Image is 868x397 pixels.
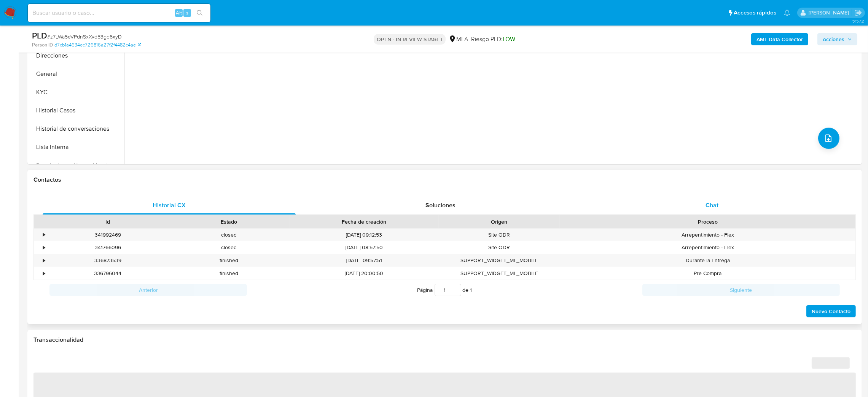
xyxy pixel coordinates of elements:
[43,270,45,277] div: •
[153,201,186,210] span: Historial CX
[560,254,855,267] div: Durante la Entrega
[43,257,45,264] div: •
[290,254,438,267] div: [DATE] 09:57:51
[817,33,857,45] button: Acciones
[503,35,515,43] span: LOW
[29,65,124,83] button: General
[54,42,141,48] a: d7cb1a4634ec726816a27f2f4482c4ae
[47,229,169,241] div: 341992469
[809,9,852,16] p: abril.medzovich@mercadolibre.com
[751,33,808,45] button: AML Data Collector
[449,35,468,43] div: MLA
[290,229,438,241] div: [DATE] 09:12:53
[374,34,446,45] p: OPEN - IN REVIEW STAGE I
[565,218,850,226] div: Proceso
[192,8,207,18] button: search-icon
[32,29,47,42] b: PLD
[806,305,856,317] button: Nuevo Contacto
[29,156,124,174] button: Restricciones Nuevo Mundo
[169,254,290,267] div: finished
[33,336,856,344] h1: Transaccionalidad
[439,254,560,267] div: SUPPORT_WIDGET_ML_MOBILE
[439,241,560,254] div: Site ODR
[439,267,560,280] div: SUPPORT_WIDGET_ML_MOBILE
[29,46,124,65] button: Direcciones
[49,284,247,296] button: Anterior
[295,218,433,226] div: Fecha de creación
[417,284,472,296] span: Página de
[852,18,864,24] span: 3.157.2
[823,33,844,45] span: Acciones
[854,9,862,17] a: Salir
[290,267,438,280] div: [DATE] 20:00:50
[29,83,124,101] button: KYC
[176,9,182,16] span: Alt
[47,267,169,280] div: 336796044
[757,33,803,45] b: AML Data Collector
[444,218,555,226] div: Origen
[439,229,560,241] div: Site ODR
[425,201,456,210] span: Soluciones
[734,9,776,17] span: Accesos rápidos
[43,231,45,239] div: •
[29,120,124,138] button: Historial de conversaciones
[47,33,122,40] span: # z7LWa5eVPdnSxXvd53gd6xyD
[47,254,169,267] div: 336873539
[43,244,45,251] div: •
[812,306,850,317] span: Nuevo Contacto
[470,286,472,294] span: 1
[29,138,124,156] button: Lista Interna
[186,9,188,16] span: s
[32,42,53,48] b: Person ID
[706,201,718,210] span: Chat
[290,241,438,254] div: [DATE] 08:57:50
[169,267,290,280] div: finished
[471,35,515,43] span: Riesgo PLD:
[784,10,790,16] a: Notificaciones
[169,229,290,241] div: closed
[33,176,856,184] h1: Contactos
[560,229,855,241] div: Arrepentimiento - Flex
[560,267,855,280] div: Pre Compra
[169,241,290,254] div: closed
[28,8,210,18] input: Buscar usuario o caso...
[174,218,285,226] div: Estado
[53,218,163,226] div: Id
[818,128,839,149] button: upload-file
[642,284,840,296] button: Siguiente
[29,101,124,120] button: Historial Casos
[47,241,169,254] div: 341766096
[560,241,855,254] div: Arrepentimiento - Flex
